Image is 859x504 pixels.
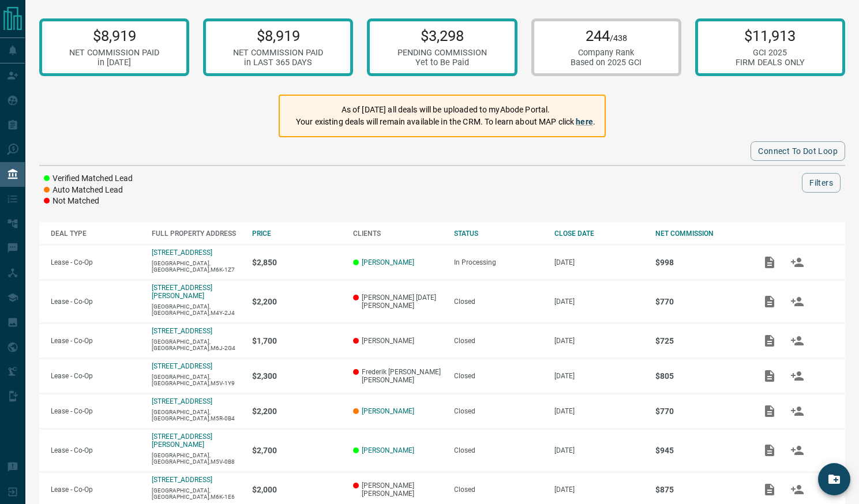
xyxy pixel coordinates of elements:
[252,371,342,381] p: $2,300
[233,27,323,44] p: $8,919
[51,486,140,494] p: Lease - Co-Op
[51,446,140,454] p: Lease - Co-Op
[51,337,140,345] p: Lease - Co-Op
[756,297,783,305] span: Add / View Documents
[756,258,783,266] span: Add / View Documents
[756,336,783,344] span: Add / View Documents
[454,258,543,266] div: In Processing
[554,258,644,266] p: [DATE]
[152,284,212,300] a: [STREET_ADDRESS][PERSON_NAME]
[454,407,543,415] div: Closed
[296,116,595,128] p: Your existing deals will remain available in the CRM. To learn about MAP click .
[783,336,811,344] span: Match Clients
[454,298,543,306] div: Closed
[152,452,241,465] p: [GEOGRAPHIC_DATA],[GEOGRAPHIC_DATA],M5V-0B8
[802,173,841,193] button: Filters
[69,27,159,44] p: $8,919
[233,48,323,58] div: NET COMMISSION PAID
[152,303,241,316] p: [GEOGRAPHIC_DATA],[GEOGRAPHIC_DATA],M4Y-2J4
[554,407,644,415] p: [DATE]
[152,230,241,238] div: FULL PROPERTY ADDRESS
[756,446,783,454] span: Add / View Documents
[655,407,745,416] p: $770
[554,486,644,494] p: [DATE]
[152,487,241,500] p: [GEOGRAPHIC_DATA],[GEOGRAPHIC_DATA],M6K-1E6
[252,258,342,267] p: $2,850
[655,446,745,455] p: $945
[152,362,212,370] a: [STREET_ADDRESS]
[756,407,783,415] span: Add / View Documents
[454,446,543,454] div: Closed
[783,371,811,379] span: Match Clients
[655,336,745,345] p: $725
[296,104,595,116] p: As of [DATE] all deals will be uploaded to myAbode Portal.
[783,485,811,493] span: Match Clients
[51,258,140,266] p: Lease - Co-Op
[655,485,745,494] p: $875
[397,48,487,58] div: PENDING COMMISSION
[152,249,212,257] a: [STREET_ADDRESS]
[152,374,241,386] p: [GEOGRAPHIC_DATA],[GEOGRAPHIC_DATA],M5V-1Y9
[655,371,745,381] p: $805
[783,446,811,454] span: Match Clients
[756,485,783,493] span: Add / View Documents
[736,58,805,67] div: FIRM DEALS ONLY
[610,33,627,43] span: /438
[783,407,811,415] span: Match Clients
[51,230,140,238] div: DEAL TYPE
[233,58,323,67] div: in LAST 365 DAYS
[252,485,342,494] p: $2,000
[353,230,442,238] div: CLIENTS
[554,337,644,345] p: [DATE]
[69,48,159,58] div: NET COMMISSION PAID
[397,58,487,67] div: Yet to Be Paid
[655,297,745,306] p: $770
[554,230,644,238] div: CLOSE DATE
[571,58,642,67] div: Based on 2025 GCI
[44,185,133,196] li: Auto Matched Lead
[571,48,642,58] div: Company Rank
[353,337,442,345] p: [PERSON_NAME]
[783,258,811,266] span: Match Clients
[51,372,140,380] p: Lease - Co-Op
[252,407,342,416] p: $2,200
[454,372,543,380] div: Closed
[152,327,212,335] a: [STREET_ADDRESS]
[554,372,644,380] p: [DATE]
[51,407,140,415] p: Lease - Co-Op
[655,258,745,267] p: $998
[252,230,342,238] div: PRICE
[751,141,845,161] button: Connect to Dot Loop
[44,195,133,207] li: Not Matched
[736,48,805,58] div: GCI 2025
[152,397,212,405] a: [STREET_ADDRESS]
[783,297,811,305] span: Match Clients
[69,58,159,67] div: in [DATE]
[571,27,642,44] p: 244
[152,432,212,449] a: [STREET_ADDRESS][PERSON_NAME]
[353,368,442,384] p: Frederik [PERSON_NAME] [PERSON_NAME]
[252,336,342,345] p: $1,700
[362,407,414,415] a: [PERSON_NAME]
[51,298,140,306] p: Lease - Co-Op
[454,230,543,238] div: STATUS
[152,476,212,484] a: [STREET_ADDRESS]
[554,446,644,454] p: [DATE]
[252,446,342,455] p: $2,700
[554,298,644,306] p: [DATE]
[756,371,783,379] span: Add / View Documents
[152,260,241,273] p: [GEOGRAPHIC_DATA],[GEOGRAPHIC_DATA],M6K-1Z7
[362,258,414,266] a: [PERSON_NAME]
[152,338,241,351] p: [GEOGRAPHIC_DATA],[GEOGRAPHIC_DATA],M6J-2G4
[454,337,543,345] div: Closed
[362,446,414,454] a: [PERSON_NAME]
[454,486,543,494] div: Closed
[736,27,805,44] p: $11,913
